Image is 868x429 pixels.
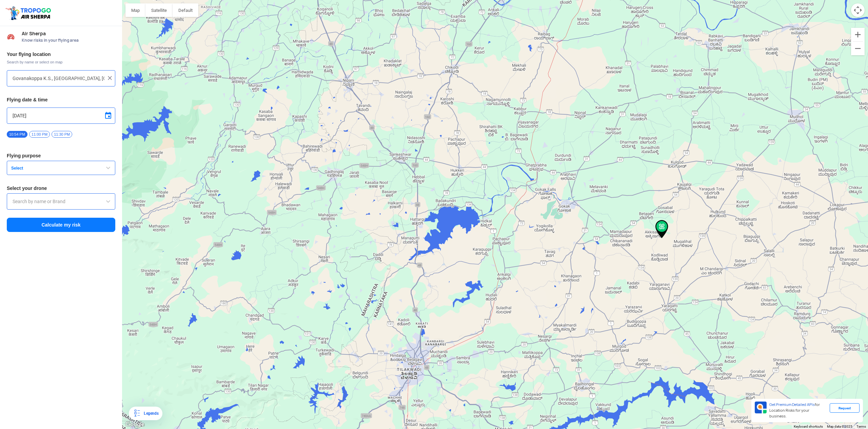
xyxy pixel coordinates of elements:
button: Calculate my risk [7,218,115,232]
img: Google [124,420,146,429]
span: Know risks in your flying area [22,38,115,43]
span: Select [8,165,93,171]
span: 10:54 PM [7,131,27,138]
img: ic_close.png [106,75,113,81]
h3: Select your drone [7,186,115,191]
button: Zoom in [851,28,865,41]
a: Terms [856,425,866,428]
button: Show satellite imagery [145,3,173,17]
h3: Flying date & time [7,97,115,102]
img: ic_tgdronemaps.svg [5,5,53,21]
div: for Location Risks for your business. [767,402,830,420]
div: Legends [141,409,158,417]
button: Select [7,161,115,175]
button: Map camera controls [851,3,865,17]
span: 11:00 PM [29,131,50,138]
span: Get Premium Detailed APIs [769,402,815,407]
div: Request [830,403,860,413]
h3: Your flying location [7,52,115,57]
span: Map data ©2025 [827,425,852,428]
a: Open this area in Google Maps (opens a new window) [124,420,146,429]
span: 11:30 PM [52,131,72,138]
input: Search your flying location [13,74,104,82]
img: Risk Scores [7,33,15,41]
span: Air Sherpa [22,31,115,36]
button: Show street map [125,3,145,17]
span: Search by name or select on map [7,59,115,65]
button: Keyboard shortcuts [794,424,823,429]
h3: Flying purpose [7,153,115,158]
img: Legends [133,409,141,417]
input: Search by name or Brand [13,197,110,206]
img: Premium APIs [755,402,767,413]
button: Zoom out [851,42,865,55]
input: Select Date [13,112,110,120]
